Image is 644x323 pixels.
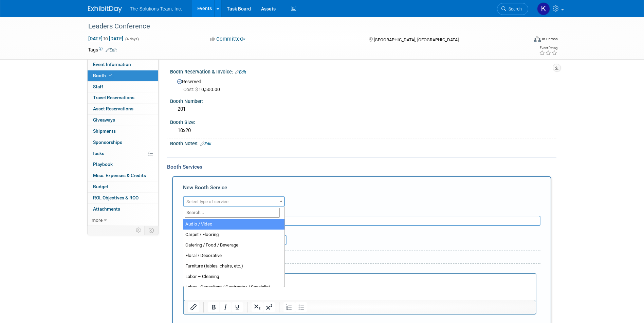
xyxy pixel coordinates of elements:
a: more [88,215,158,226]
span: Travel Reservations [93,95,134,100]
span: ROI, Objectives & ROO [93,195,139,200]
a: Edit [235,70,246,74]
li: Labor - Consultant / Contractor / Specialist [183,282,284,293]
span: Playbook [93,161,113,167]
button: Subscript [252,302,263,312]
div: Reservation Notes/Details: [183,266,536,273]
span: Staff [93,84,103,89]
button: Superscript [263,302,275,312]
div: Booth Number: [170,96,556,105]
div: Booth Size: [170,117,556,126]
div: Booth Reservation & Invoice: [170,67,556,76]
a: Search [497,3,528,15]
a: Travel Reservations [88,92,158,103]
div: Booth Services [167,163,556,171]
li: Carpet / Flooring [183,230,284,240]
a: Staff [88,82,158,92]
div: Leaders Conference [86,20,518,33]
a: Sponsorships [88,137,158,148]
li: Furniture (tables, chairs, etc.) [183,261,284,272]
a: Asset Reservations [88,104,158,114]
button: Bullet list [295,302,307,312]
span: Search [506,6,522,12]
span: Asset Reservations [93,106,133,111]
span: Event Information [93,62,131,67]
li: Labor – Cleaning [183,272,284,282]
div: New Booth Service [183,184,540,195]
button: Underline [232,302,243,312]
li: Audio / Video [183,219,284,230]
span: Sponsorships [93,139,122,145]
button: Insert/edit link [188,302,199,312]
a: Giveaways [88,115,158,126]
span: The Solutions Team, Inc. [130,6,182,12]
a: ROI, Objectives & ROO [88,193,158,203]
a: Edit [106,48,117,52]
li: Floral / Decorative [183,251,284,261]
span: Cost: $ [183,87,199,92]
a: Playbook [88,159,158,170]
span: Giveaways [93,117,115,123]
div: Booth Notes: [170,138,556,147]
div: Event Rating [539,46,557,50]
button: Numbered list [283,302,295,312]
div: Reserved [175,77,551,93]
img: Format-Inperson.png [534,36,541,42]
span: Tasks [92,151,104,156]
span: [DATE] [DATE] [88,36,124,42]
a: Tasks [88,148,158,159]
td: Tags [88,46,117,53]
a: Budget [88,181,158,192]
span: [GEOGRAPHIC_DATA], [GEOGRAPHIC_DATA] [374,37,459,42]
td: Toggle Event Tabs [144,226,158,235]
li: Catering / Food / Beverage [183,240,284,251]
button: Italic [220,302,231,312]
a: Edit [200,142,211,146]
span: Budget [93,184,108,189]
a: Booth [88,70,158,81]
a: Misc. Expenses & Credits [88,170,158,181]
button: Bold [208,302,219,312]
a: Shipments [88,126,158,137]
span: Misc. Expenses & Credits [93,173,146,178]
span: to [103,36,109,41]
span: Attachments [93,206,120,212]
div: 201 [175,104,551,114]
a: Event Information [88,59,158,70]
div: In-Person [542,37,558,42]
i: Booth reservation complete [109,73,112,77]
div: Description (optional) [183,207,540,216]
span: Select type of service [186,199,228,204]
div: 10x20 [175,125,551,136]
span: Shipments [93,128,116,134]
button: Committed [208,36,248,43]
td: Personalize Event Tab Strip [133,226,145,235]
div: Ideally by [244,226,510,235]
span: (4 days) [125,37,139,41]
input: Search... [185,208,280,218]
span: 10,500.00 [183,87,223,92]
img: Kaelon Harris [537,2,550,15]
img: ExhibitDay [88,6,122,13]
a: Attachments [88,204,158,215]
iframe: Rich Text Area [184,274,536,300]
span: more [92,217,103,223]
div: Event Format [488,35,558,45]
span: Booth [93,73,114,78]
